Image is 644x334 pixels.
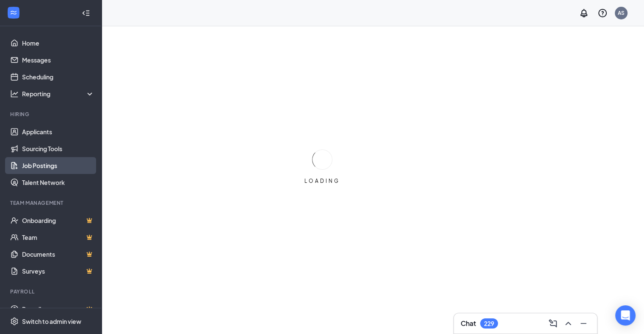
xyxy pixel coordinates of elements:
a: Home [22,35,94,52]
svg: Minimize [578,318,589,329]
svg: Settings [10,317,19,326]
a: DocumentsCrown [22,246,94,263]
button: Minimize [577,317,590,330]
a: PayrollCrown [22,301,94,318]
a: Applicants [22,123,94,140]
svg: ComposeMessage [548,318,558,329]
a: Talent Network [22,174,94,191]
div: Team Management [10,199,93,206]
button: ComposeMessage [546,317,560,330]
svg: Analysis [10,90,19,98]
svg: WorkstreamLogo [9,8,18,17]
a: SurveysCrown [22,263,94,280]
div: Open Intercom Messenger [615,305,636,326]
button: ChevronUp [561,317,575,330]
a: TeamCrown [22,229,94,246]
div: Payroll [10,288,93,295]
div: 229 [484,320,494,327]
div: Switch to admin view [22,317,81,326]
svg: QuestionInfo [597,8,608,18]
svg: Collapse [82,9,90,17]
a: OnboardingCrown [22,212,94,229]
svg: ChevronUp [563,318,573,329]
div: AS [618,9,625,16]
a: Sourcing Tools [22,140,94,157]
h3: Chat [461,319,476,328]
div: LOADING [301,177,343,185]
svg: Notifications [579,8,589,18]
a: Scheduling [22,68,94,85]
div: Hiring [10,111,93,118]
div: Reporting [22,90,95,98]
a: Job Postings [22,157,94,174]
a: Messages [22,52,94,68]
